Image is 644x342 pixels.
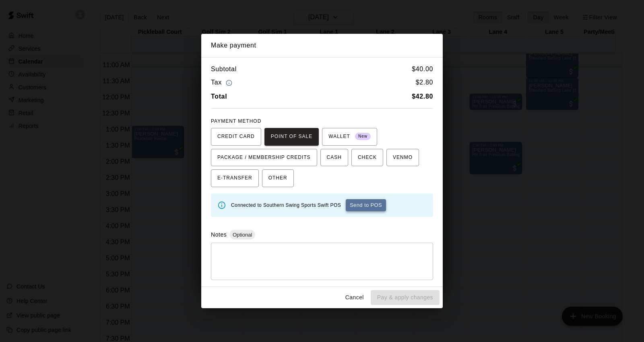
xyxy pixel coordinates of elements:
button: CREDIT CARD [211,128,261,146]
h6: Tax [211,77,234,88]
span: WALLET [328,130,371,143]
span: CASH [327,151,342,164]
button: POINT OF SALE [264,128,319,146]
span: PAYMENT METHOD [211,118,261,124]
span: VENMO [393,151,413,164]
button: PACKAGE / MEMBERSHIP CREDITS [211,149,317,167]
button: Send to POS [346,199,386,211]
h6: $ 40.00 [412,64,433,74]
button: CHECK [351,149,383,167]
span: PACKAGE / MEMBERSHIP CREDITS [217,151,311,164]
b: Total [211,93,227,100]
span: E-TRANSFER [217,172,252,185]
button: E-TRANSFER [211,169,259,187]
b: $ 42.80 [412,93,433,100]
span: Connected to Southern Swing Sports Swift POS [231,202,341,208]
h2: Make payment [201,34,443,57]
span: Optional [229,232,255,238]
span: OTHER [268,172,287,185]
label: Notes [211,231,227,238]
button: Cancel [342,290,367,305]
button: WALLET New [322,128,377,146]
span: POINT OF SALE [271,130,312,143]
h6: $ 2.80 [416,77,433,88]
span: CHECK [358,151,377,164]
button: OTHER [262,169,294,187]
span: New [355,131,371,142]
h6: Subtotal [211,64,237,74]
button: CASH [320,149,348,167]
span: CREDIT CARD [217,130,255,143]
button: VENMO [386,149,419,167]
